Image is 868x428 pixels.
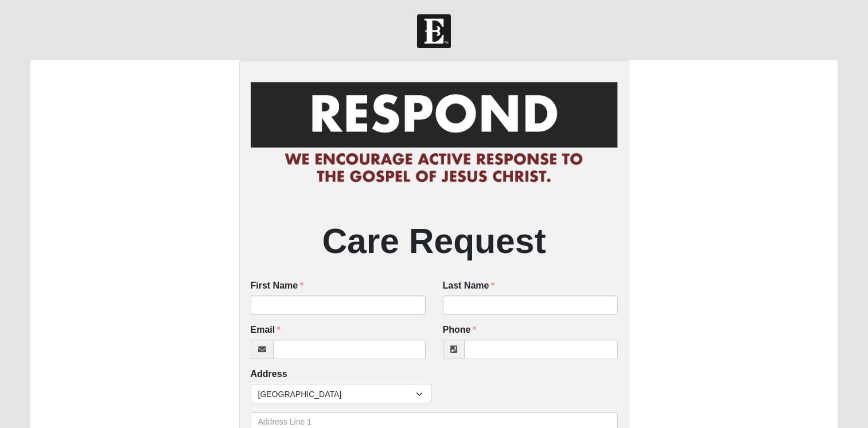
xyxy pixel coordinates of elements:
img: RespondCardHeader.png [251,72,618,194]
img: Church of Eleven22 Logo [417,14,451,48]
label: Last Name [443,279,495,293]
h2: Care Request [251,220,618,262]
label: Phone [443,324,477,337]
label: Address [251,368,287,381]
span: [GEOGRAPHIC_DATA] [258,384,416,404]
label: First Name [251,279,304,293]
label: Email [251,324,281,337]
